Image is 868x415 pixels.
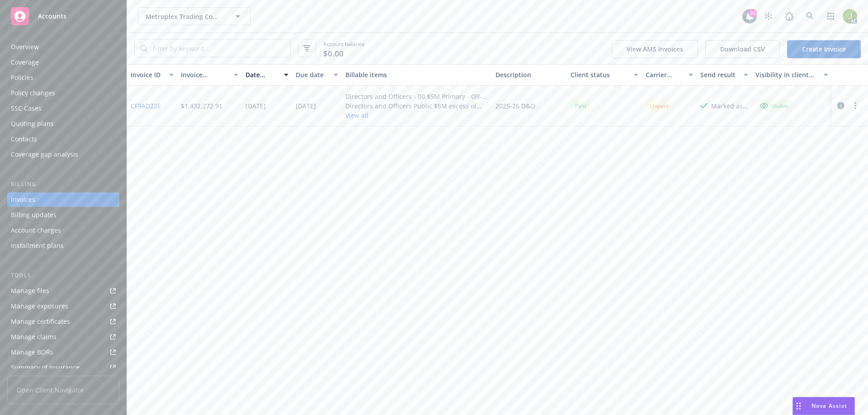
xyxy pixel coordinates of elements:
div: Account charges [11,223,61,238]
div: Quoting plans [11,117,54,131]
a: Billing updates [7,208,119,222]
div: Date issued [245,70,278,79]
div: Tools [7,271,119,280]
a: Account charges [7,223,119,238]
div: Directors and Officers - 00 $5M Primary - OII-751-DO-1-2025-0-P [345,92,488,101]
span: Open Client Navigator [7,376,119,404]
div: Invoices [11,192,35,207]
button: Client status [567,64,642,86]
a: Accounts [7,4,119,29]
button: Metroplex Trading Company LLC [138,7,251,25]
div: 2025-26 D&O [495,101,535,111]
div: Invoice amount [181,70,229,79]
button: Visibility in client dash [752,64,832,86]
div: Manage files [11,284,49,298]
a: Installment plans [7,238,119,253]
a: Coverage gap analysis [7,147,119,162]
div: Manage certificates [11,314,70,329]
a: Manage certificates [7,314,119,329]
img: photo [843,9,857,23]
div: Send result [700,70,738,79]
button: Nova Assist [793,397,855,415]
a: Search [801,7,819,25]
div: Contacts [11,132,37,146]
div: Overview [11,40,39,54]
a: Summary of insurance [7,360,119,375]
div: Manage exposures [11,299,68,313]
div: Coverage gap analysis [11,147,78,162]
div: SSC Cases [11,101,42,116]
a: Switch app [822,7,840,25]
a: Manage claims [7,330,119,344]
button: Due date [292,64,342,86]
div: Billing updates [11,208,57,222]
button: Description [492,64,567,86]
div: $1,432,272.91 [181,101,222,111]
div: Invoice ID [131,70,164,79]
div: Visibility in client dash [755,70,818,79]
a: Quoting plans [7,117,119,131]
button: View all [345,111,488,120]
span: Accounts [38,13,66,20]
a: Manage BORs [7,345,119,359]
button: Download CSV [705,40,780,58]
div: Billable items [345,70,488,79]
div: Paid [571,100,590,112]
div: Policy changes [11,86,55,100]
span: Nova Assist [811,402,847,410]
div: Policies [11,70,33,85]
div: Marked as sent [711,101,748,111]
div: [DATE] [245,101,266,111]
a: Stop snowing [759,7,778,25]
div: Visible [760,102,788,110]
div: Carrier status [646,70,684,79]
a: Contacts [7,132,119,146]
div: 20 [749,9,757,17]
span: $0.00 [323,48,344,60]
a: CF9AD22F [131,101,160,111]
div: Manage claims [11,330,57,344]
a: SSC Cases [7,101,119,116]
button: Invoice amount [177,64,242,86]
button: Date issued [242,64,292,86]
span: Account balance [323,40,365,57]
div: Directors and Officers Public $5M excess of $5M - 01 $5M xs $5M - NHS715634 [345,101,488,111]
div: Summary of insurance [11,360,80,375]
button: Carrier status [642,64,697,86]
div: Description [495,70,563,79]
a: Policy changes [7,86,119,100]
button: Send result [697,64,752,86]
div: Drag to move [793,397,804,415]
span: Metroplex Trading Company LLC [146,12,224,21]
a: Coverage [7,55,119,70]
div: Due date [296,70,329,79]
div: Client status [571,70,628,79]
a: Policies [7,70,119,85]
div: Manage BORs [11,345,53,359]
div: Coverage [11,55,39,70]
button: Invoice ID [127,64,177,86]
a: Manage files [7,284,119,298]
a: Overview [7,40,119,54]
div: Billing [7,180,119,189]
div: [DATE] [296,101,316,111]
a: Manage exposures [7,299,119,313]
svg: Search [140,45,147,52]
div: Installment plans [11,238,64,253]
input: Filter by keyword... [147,40,290,57]
a: Create Invoice [787,40,861,58]
button: View AMS invoices [612,40,698,58]
button: Billable items [342,64,492,86]
a: Report a Bug [780,7,798,25]
div: Unpaid [646,100,673,112]
a: Invoices [7,192,119,207]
